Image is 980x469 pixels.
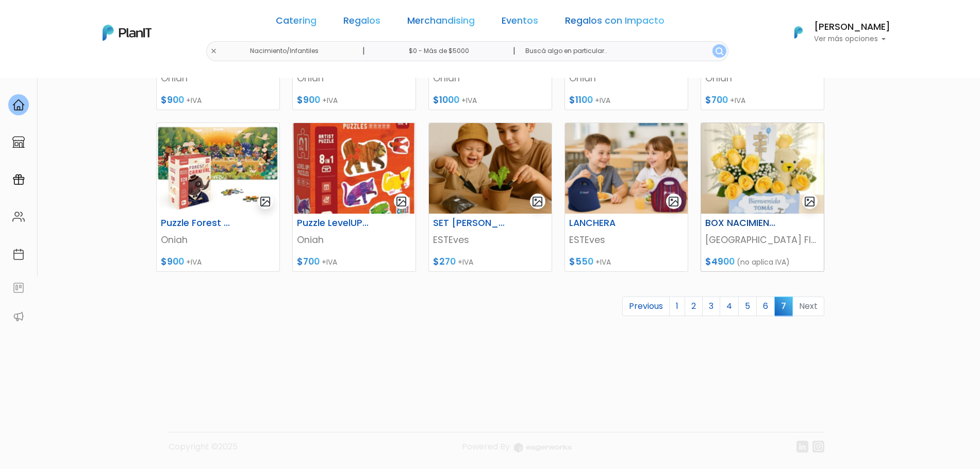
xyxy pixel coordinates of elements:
[458,257,473,267] span: +IVA
[157,123,279,214] img: thumb_image__68_.png
[276,16,317,29] a: Catering
[462,441,572,461] a: Powered By
[395,196,407,207] img: gallery-light
[297,255,320,268] span: $700
[737,257,790,267] span: (no aplica IVA)
[565,16,665,29] a: Regalos con Impacto
[569,72,684,85] p: Oniah
[462,441,510,453] span: translation missing: es.layouts.footer.powered_by
[343,16,380,29] a: Regalos
[297,233,411,247] p: Oniah
[565,123,688,214] img: thumb_Captura_de_pantalla_2025-08-05_172702.png
[720,297,739,316] a: 4
[796,441,808,453] img: linkedin-cc7d2dbb1a16aff8e18f147ffe980d30ddd5d9e01409788280e63c91fc390ff4.svg
[161,94,184,106] span: $900
[595,95,610,106] span: +IVA
[155,218,239,229] h6: Puzzle Forest [DATE]
[186,95,202,106] span: +IVA
[161,72,275,85] p: Oniah
[812,441,824,453] img: instagram-7ba2a2629254302ec2a9470e65da5de918c9f3c9a63008f8abed3140a32961bf.svg
[569,255,593,268] span: $550
[210,48,217,55] img: close-6986928ebcb1d6c9903e3b54e860dbc4d054630f23adef3a32610726dff6a82b.svg
[622,297,670,316] a: Previous
[705,255,735,268] span: $4900
[514,443,572,453] img: logo_eagerworks-044938b0bf012b96b195e05891a56339191180c2d98ce7df62ca656130a436fa.svg
[297,72,411,85] p: Oniah
[814,23,890,32] h6: [PERSON_NAME]
[291,218,375,229] h6: Puzzle LevelUP 01
[259,196,271,207] img: gallery-light
[564,123,688,272] a: gallery-light LANCHERA ESTEves $550 +IVA
[12,173,25,186] img: campaigns-02234683943229c281be62815700db0a1741e53638e28bf9629b52c665b00959.svg
[427,218,511,229] h6: SET [PERSON_NAME]
[705,72,820,85] p: Oniah
[738,297,757,316] a: 5
[322,95,338,106] span: +IVA
[161,233,275,247] p: Oniah
[292,123,416,272] a: gallery-light Puzzle LevelUP 01 Oniah $700 +IVA
[433,255,456,268] span: $270
[12,99,25,111] img: home-e721727adea9d79c4d83392d1f703f7f8bce08238fde08b1acbfd93340b81755.svg
[668,196,679,207] img: gallery-light
[433,72,547,85] p: Oniah
[701,123,824,214] img: thumb_Captura_de_pantalla_2025-09-01_151339.png
[781,19,890,46] button: PlanIt Logo [PERSON_NAME] Ver más opciones
[502,16,538,29] a: Eventos
[297,94,320,106] span: $900
[814,36,890,43] p: Ver más opciones
[53,10,148,30] div: ¿Necesitás ayuda?
[433,233,547,247] p: ESTEves
[161,255,184,268] span: $900
[569,233,684,247] p: ESTEves
[699,218,784,229] h6: BOX NACIMIENTO
[12,211,25,223] img: people-662611757002400ad9ed0e3c099ab2801c6687ba6c219adb57efc949bc21e19d.svg
[669,297,685,316] a: 1
[322,257,337,267] span: +IVA
[433,94,459,106] span: $1000
[513,45,516,57] p: |
[774,297,793,316] span: 7
[716,47,723,55] img: search_button-432b6d5273f82d61273b3651a40e1bd1b912527efae98b1b7a1b2c0702e16a8d.svg
[595,257,611,267] span: +IVA
[685,297,703,316] a: 2
[756,297,775,316] a: 6
[461,95,477,106] span: +IVA
[12,248,25,260] img: calendar-87d922413cdce8b2cf7b7f5f62616a5cf9e4887200fb71536465627b3292af00.svg
[156,123,280,272] a: gallery-light Puzzle Forest [DATE] Oniah $900 +IVA
[730,95,745,106] span: +IVA
[787,21,810,44] img: PlanIt Logo
[531,196,543,207] img: gallery-light
[569,94,593,106] span: $1100
[563,218,647,229] h6: LANCHERA
[429,123,552,214] img: thumb_Captura_de_pantalla_2025-08-05_133534.png
[705,94,728,106] span: $700
[701,123,824,272] a: gallery-light BOX NACIMIENTO [GEOGRAPHIC_DATA] Flowers $4900 (no aplica IVA)
[169,441,238,461] p: Copyright ©2025
[517,41,728,61] input: Buscá algo en particular..
[702,297,720,316] a: 3
[362,45,365,57] p: |
[12,282,25,294] img: feedback-78b5a0c8f98aac82b08bfc38622c3050aee476f2c9584af64705fc4e61158814.svg
[407,16,475,29] a: Merchandising
[186,257,202,267] span: +IVA
[103,25,152,41] img: PlanIt Logo
[293,123,416,214] img: thumb_image__69_.png
[12,310,25,323] img: partners-52edf745621dab592f3b2c58e3bca9d71375a7ef29c3b500c9f145b62cc070d4.svg
[804,196,816,207] img: gallery-light
[12,136,25,148] img: marketplace-4ceaa7011d94191e9ded77b95e3339b90024bf715f7c57f8cf31f2d8c509eaba.svg
[428,123,552,272] a: gallery-light SET [PERSON_NAME] ESTEves $270 +IVA
[705,233,820,247] p: [GEOGRAPHIC_DATA] Flowers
